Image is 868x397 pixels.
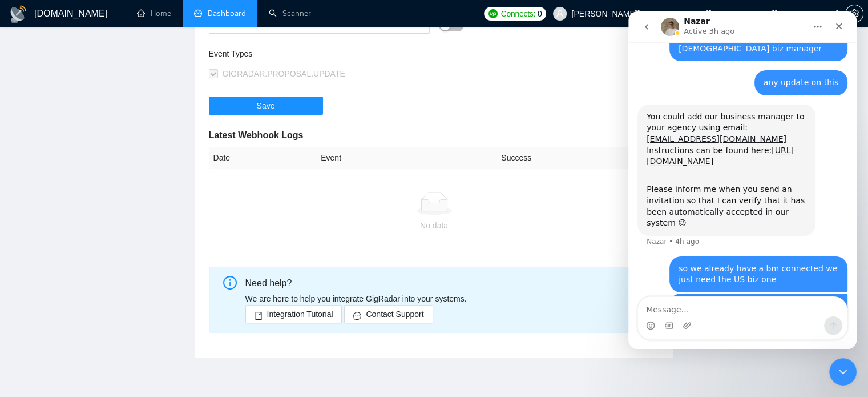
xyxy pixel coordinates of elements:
th: Event [316,147,496,169]
span: 0 [538,7,542,20]
div: No data [213,219,655,232]
span: Contact Support [366,308,423,320]
a: homeHome [137,9,171,18]
h5: Latest Webhook Logs [209,129,660,142]
iframe: Intercom live chat [829,358,857,386]
span: info-circle [223,276,237,290]
img: upwork-logo.png [488,9,498,18]
span: book [255,311,263,320]
p: We are here to help you integrate GigRadar into your systems. [245,292,651,305]
button: bookIntegration Tutorial [245,305,342,323]
th: Date [209,147,317,169]
span: Need help? [245,278,292,288]
iframe: Intercom live chat [628,11,857,349]
th: Success [496,147,659,169]
img: logo [9,5,27,23]
a: bookIntegration Tutorial [245,310,342,319]
label: Event Types [209,47,253,60]
span: Connects: [501,7,535,20]
span: message [353,311,361,320]
span: user [556,10,564,18]
span: Integration Tutorial [267,308,333,320]
a: dashboardDashboard [194,9,246,18]
button: messageContact Support [344,305,433,323]
a: searchScanner [269,9,311,18]
button: Save [209,97,323,115]
span: Save [257,99,275,112]
a: setting [845,9,863,18]
button: setting [845,5,863,23]
span: setting [846,9,863,18]
span: GIGRADAR.PROPOSAL.UPDATE [223,69,345,78]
